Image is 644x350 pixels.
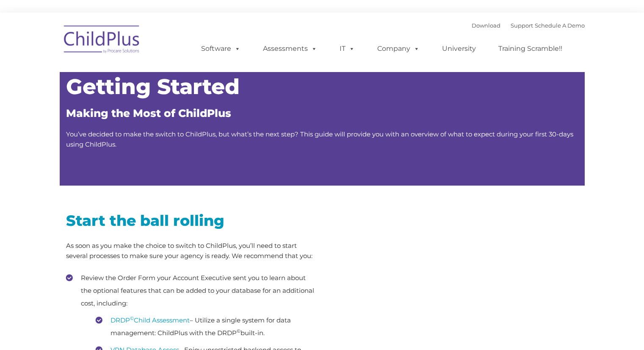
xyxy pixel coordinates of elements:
[331,40,363,57] a: IT
[434,40,484,57] a: University
[472,22,500,29] a: Download
[66,107,231,119] span: Making the Most of ChildPlus
[490,40,571,57] a: Training Scramble!!
[66,130,573,148] span: You’ve decided to make the switch to ChildPlus, but what’s the next step? This guide will provide...
[66,74,240,100] span: Getting Started
[472,22,585,29] font: |
[130,315,134,321] sup: ©
[111,316,190,324] a: DRDP©Child Assessment
[66,211,316,230] h2: Start the ball rolling
[237,328,240,334] sup: ©
[511,22,533,29] a: Support
[66,241,316,261] p: As soon as you make the choice to switch to ChildPlus, you’ll need to start several processes to ...
[60,19,144,62] img: ChildPlus by Procare Solutions
[254,40,326,57] a: Assessments
[535,22,585,29] a: Schedule A Demo
[369,40,428,57] a: Company
[193,40,249,57] a: Software
[96,314,316,339] li: – Utilize a single system for data management: ChildPlus with the DRDP built-in.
